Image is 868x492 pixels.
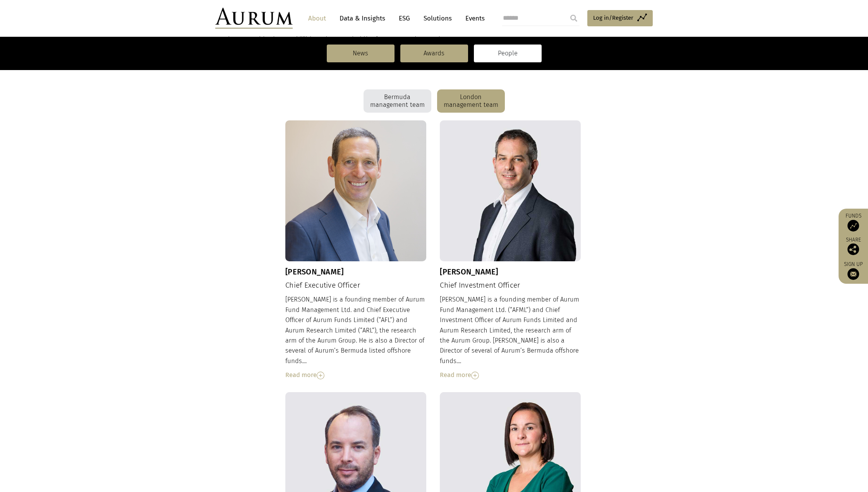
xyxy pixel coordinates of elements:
[461,11,485,26] a: Events
[437,89,505,113] div: London management team
[474,45,542,62] a: People
[566,10,582,26] input: Submit
[420,11,456,26] a: Solutions
[440,267,581,276] h3: [PERSON_NAME]
[336,11,389,26] a: Data & Insights
[215,8,293,29] img: Aurum
[364,89,431,113] div: Bermuda management team
[327,45,395,62] a: News
[285,281,426,290] h4: Chief Executive Officer
[285,370,426,380] div: Read more
[440,370,581,380] div: Read more
[395,11,414,26] a: ESG
[842,261,864,280] a: Sign up
[317,372,324,379] img: Read More
[440,295,581,380] div: [PERSON_NAME] is a founding member of Aurum Fund Management Ltd. (“AFML”) and Chief Investment Of...
[593,13,633,22] span: Log in/Register
[842,213,864,231] a: Funds
[471,372,479,379] img: Read More
[587,10,653,26] a: Log in/Register
[847,243,859,255] img: Share this post
[285,295,426,380] div: [PERSON_NAME] is a founding member of Aurum Fund Management Ltd. and Chief Executive Officer of A...
[285,267,426,276] h3: [PERSON_NAME]
[847,220,859,231] img: Access Funds
[847,268,859,280] img: Sign up to our newsletter
[440,281,581,290] h4: Chief Investment Officer
[400,45,468,62] a: Awards
[842,237,864,255] div: Share
[304,11,330,26] a: About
